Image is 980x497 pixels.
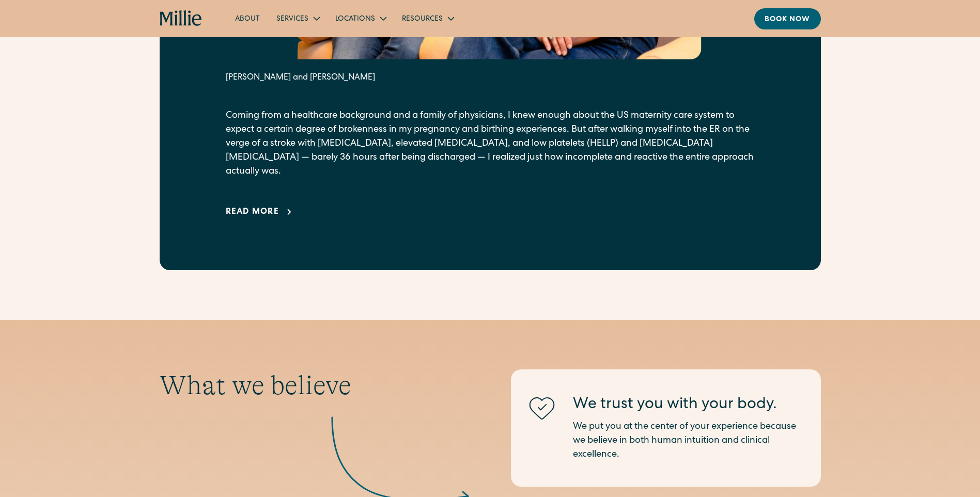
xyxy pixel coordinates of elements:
[335,14,375,25] div: Locations
[394,10,461,27] div: Resources
[226,206,296,219] a: Read more
[268,10,327,27] div: Services
[226,206,279,219] div: Read more
[765,14,811,25] div: Book now
[276,14,308,25] div: Services
[754,8,821,29] a: Book now
[226,72,755,84] div: [PERSON_NAME] and [PERSON_NAME]
[160,10,203,27] a: home
[402,14,443,25] div: Resources
[573,394,804,416] div: We trust you with your body.
[327,10,394,27] div: Locations
[226,109,755,179] p: Coming from a healthcare background and a family of physicians, I knew enough about the US matern...
[227,10,268,27] a: About
[573,420,804,462] p: We put you at the center of your experience because we believe in both human intuition and clinic...
[160,369,470,401] div: What we believe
